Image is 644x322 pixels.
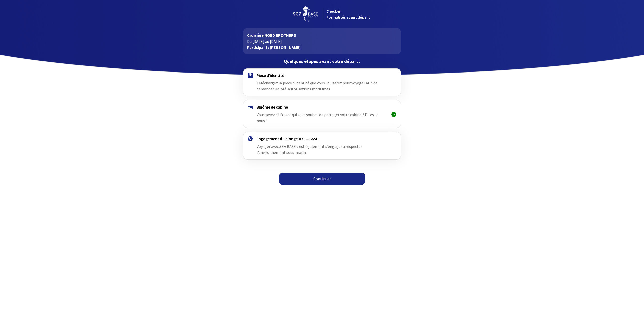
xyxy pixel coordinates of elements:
span: Téléchargez la pièce d'identité que vous utiliserez pour voyager afin de demander les pré-autoris... [257,80,377,91]
a: Continuer [279,173,365,185]
img: binome.svg [248,105,253,109]
span: Vous savez déjà avec qui vous souhaitez partager votre cabine ? Dites-le nous ! [257,112,379,123]
h4: Binôme de cabine [257,104,387,110]
img: passport.svg [248,73,253,78]
img: logo_seabase.svg [293,6,318,22]
p: Participant : [PERSON_NAME] [247,44,397,50]
h4: Engagement du plongeur SEA BASE [257,136,387,141]
img: engagement.svg [248,136,253,141]
p: Quelques étapes avant votre départ : [243,58,401,64]
h4: Pièce d'identité [257,73,387,78]
p: Du [DATE] au [DATE] [247,38,397,44]
p: Croisière NORD BROTHERS [247,32,397,38]
span: Voyager avec SEA BASE c’est également s’engager à respecter l’environnement sous-marin. [257,144,362,155]
span: Check-in Formalités avant départ [326,9,370,20]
